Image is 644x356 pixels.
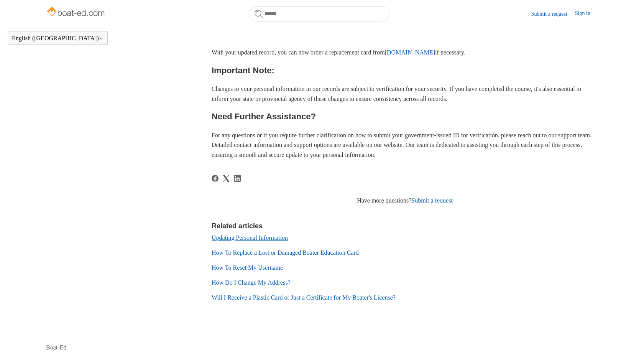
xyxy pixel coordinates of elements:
[212,264,283,271] a: How To Reset My Username
[46,5,107,20] img: Boat-Ed Help Center home page
[385,49,435,56] a: [DOMAIN_NAME]
[531,10,575,18] a: Submit a request
[212,84,598,104] p: Changes to your personal information in our records are subject to verification for your security...
[12,35,103,42] button: English ([GEOGRAPHIC_DATA])
[212,130,598,160] p: For any questions or if you require further clarification on how to submit your government-issued...
[223,175,230,182] a: X Corp
[212,221,598,231] h2: Related articles
[212,175,219,182] svg: Share this page on Facebook
[223,175,230,182] svg: Share this page on X Corp
[234,175,241,182] a: LinkedIn
[212,48,598,58] p: With your updated record, you can now order a replacement card from if necessary.
[46,343,66,352] a: Boat-Ed
[212,279,291,286] a: How Do I Change My Address?
[575,9,598,18] a: Sign in
[212,294,396,301] a: Will I Receive a Plastic Card or Just a Certificate for My Boater's License?
[212,234,288,241] a: Updating Personal Information
[212,64,598,77] h2: Important Note:
[249,6,389,21] input: Search
[234,175,241,182] svg: Share this page on LinkedIn
[212,110,598,123] h2: Need Further Assistance?
[212,196,598,205] div: Have more questions?
[212,249,359,256] a: How To Replace a Lost or Damaged Boater Education Card
[212,175,219,182] a: Facebook
[411,197,453,204] a: Submit a request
